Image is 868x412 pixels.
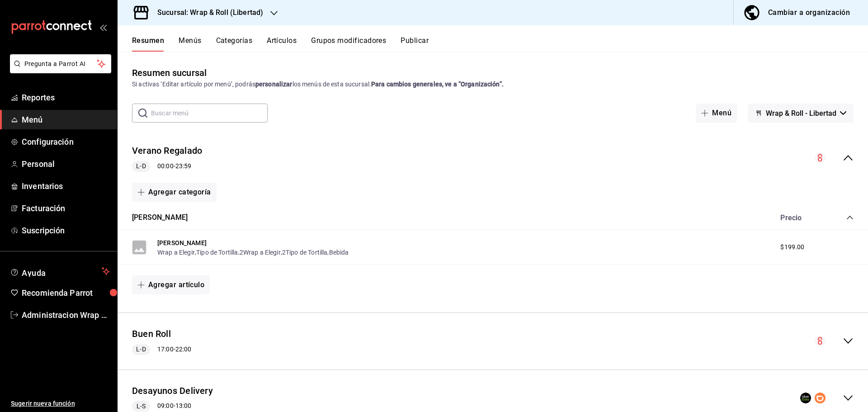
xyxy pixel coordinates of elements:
[132,36,164,52] button: Resumen
[22,114,110,126] span: Menú
[132,401,213,412] div: 09:00 - 13:00
[133,402,149,411] span: L-S
[179,36,201,52] button: Menús
[771,213,829,222] div: Precio
[22,224,110,237] span: Suscripción
[132,66,207,80] div: Resumen sucursal
[132,345,149,354] span: L-D
[22,180,110,192] span: Inventarios
[132,213,188,223] button: [PERSON_NAME]
[766,109,836,118] span: Wrap & Roll - Libertad
[329,248,349,257] button: Bebida
[22,266,98,277] span: Ayuda
[282,248,328,257] button: 2Tipo de Tortilla
[22,309,110,321] span: Administracion Wrap N Roll
[401,36,429,52] button: Publicar
[132,344,191,355] div: 17:00 - 22:00
[99,24,107,31] button: open_drawer_menu
[748,104,854,123] button: Wrap & Roll - Libertad
[22,136,110,148] span: Configuración
[22,287,110,299] span: Recomienda Parrot
[118,137,868,179] div: collapse-menu-row
[311,36,386,52] button: Grupos modificadores
[150,7,263,18] h3: Sucursal: Wrap & Roll (Libertad)
[10,54,111,73] button: Pregunta a Parrot AI
[22,202,110,214] span: Facturación
[22,91,110,104] span: Reportes
[780,242,804,252] span: $199.00
[240,248,281,257] button: 2Wrap a Elegir
[216,36,253,52] button: Categorías
[132,275,210,294] button: Agregar artículo
[132,161,202,172] div: 00:00 - 23:59
[132,384,213,398] button: Desayunos Delivery
[132,183,217,202] button: Agregar categoría
[267,36,297,52] button: Artículos
[132,144,202,157] button: Verano Regalado
[846,214,854,221] button: collapse-category-row
[24,59,97,69] span: Pregunta a Parrot AI
[371,81,504,88] strong: Para cambios generales, ve a “Organización”.
[196,248,238,257] button: Tipo de Tortilla
[132,327,171,341] button: Buen Roll
[768,6,850,19] div: Cambiar a organización
[696,104,737,123] button: Menú
[255,81,292,88] strong: personalizar
[22,158,110,170] span: Personal
[132,36,868,52] div: navigation tabs
[151,104,268,122] input: Buscar menú
[132,80,854,89] div: Si activas ‘Editar artículo por menú’, podrás los menús de esta sucursal.
[118,320,868,362] div: collapse-menu-row
[6,66,111,75] a: Pregunta a Parrot AI
[157,238,207,247] button: [PERSON_NAME]
[157,247,349,257] div: , , , ,
[11,399,110,408] span: Sugerir nueva función
[132,161,149,171] span: L-D
[157,248,195,257] button: Wrap a Elegir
